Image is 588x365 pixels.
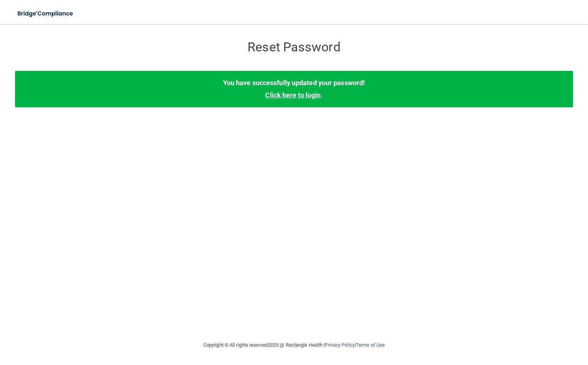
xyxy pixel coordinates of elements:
div: . [15,71,573,107]
div: Copyright © All rights reserved 2025 @ Rectangle Health | | [157,333,431,357]
a: Click here to login [265,91,321,99]
a: Privacy Policy [325,342,354,348]
h3: Reset Password [157,40,431,54]
b: You have successfully updated your password! [223,79,365,87]
img: bridge_compliance_login_screen.278c3ca4.svg [11,6,80,21]
a: Terms of Use [356,342,385,348]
